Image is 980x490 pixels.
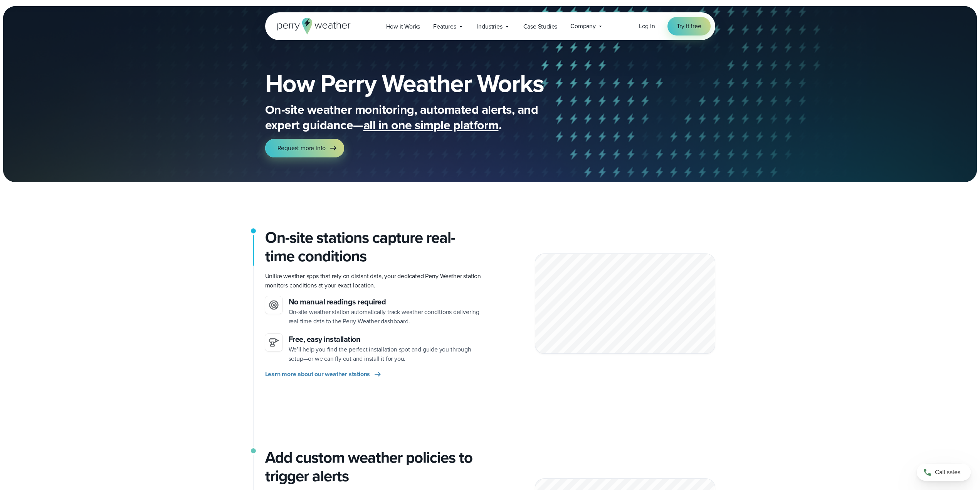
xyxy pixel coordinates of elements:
[265,102,573,133] p: On-site weather monitoring, automated alerts, and expert guidance— .
[363,116,499,134] span: all in one simple platform
[265,272,484,290] p: Unlike weather apps that rely on distant data, your dedicated Perry Weather station monitors cond...
[265,370,370,379] span: Learn more about our weather stations
[265,370,383,379] a: Learn more about our weather stations
[667,17,711,35] a: Try it free
[677,22,701,31] span: Try it free
[477,22,503,31] span: Industries
[917,464,971,481] a: Call sales
[265,139,345,157] a: Request more info
[289,345,484,363] p: We’ll help you find the perfect installation spot and guide you through setup—or we can fly out a...
[277,144,326,153] span: Request more info
[289,308,484,326] p: On-site weather station automatically track weather conditions delivering real-time data to the P...
[289,334,484,345] h3: Free, easy installation
[265,71,600,96] h1: How Perry Weather Works
[289,296,484,308] h3: No manual readings required
[517,19,564,34] a: Case Studies
[935,468,960,477] span: Call sales
[570,22,596,31] span: Company
[265,448,484,485] h3: Add custom weather policies to trigger alerts
[433,22,456,31] span: Features
[639,22,655,31] a: Log in
[380,19,427,34] a: How it Works
[265,228,484,265] h2: On-site stations capture real-time conditions
[386,22,420,31] span: How it Works
[523,22,558,31] span: Case Studies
